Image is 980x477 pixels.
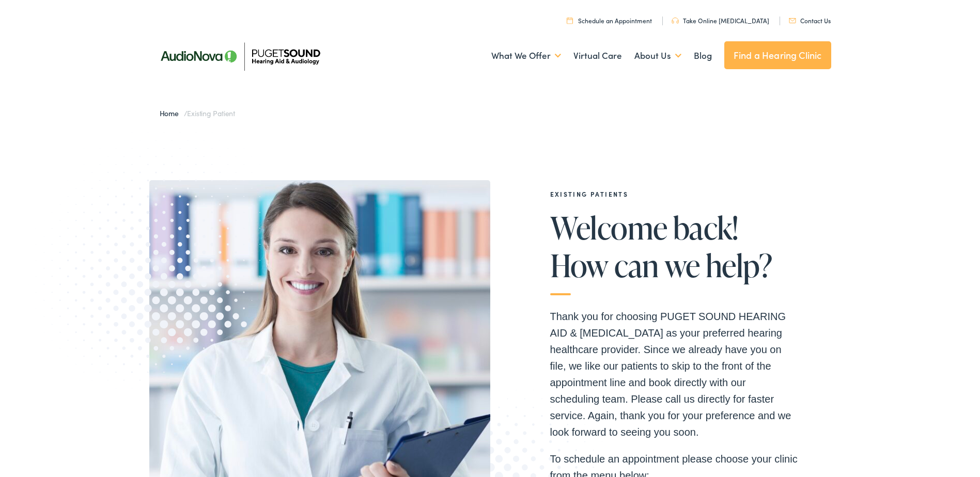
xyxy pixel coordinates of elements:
span: we [664,248,700,282]
img: utility icon [567,17,573,24]
span: back! [673,211,738,245]
span: Existing Patient [187,108,235,118]
span: can [614,248,658,282]
a: About Us [634,37,681,75]
span: help? [706,248,772,282]
img: utility icon [672,18,679,24]
span: / [160,108,235,118]
p: Thank you for choosing PUGET SOUND HEARING AID & [MEDICAL_DATA] as your preferred hearing healthc... [550,308,798,440]
span: How [550,248,609,282]
a: Contact Us [789,16,831,25]
a: What We Offer [491,37,561,75]
a: Virtual Care [573,37,622,75]
a: Take Online [MEDICAL_DATA] [672,16,769,25]
img: Graphic image with a halftone pattern, contributing to the site's visual design. [20,116,292,396]
a: Find a Hearing Clinic [724,41,831,69]
img: utility icon [789,18,796,23]
h2: EXISTING PATIENTS [550,190,798,198]
a: Home [160,108,184,118]
a: Blog [694,37,712,75]
a: Schedule an Appointment [567,16,652,25]
span: Welcome [550,211,667,245]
